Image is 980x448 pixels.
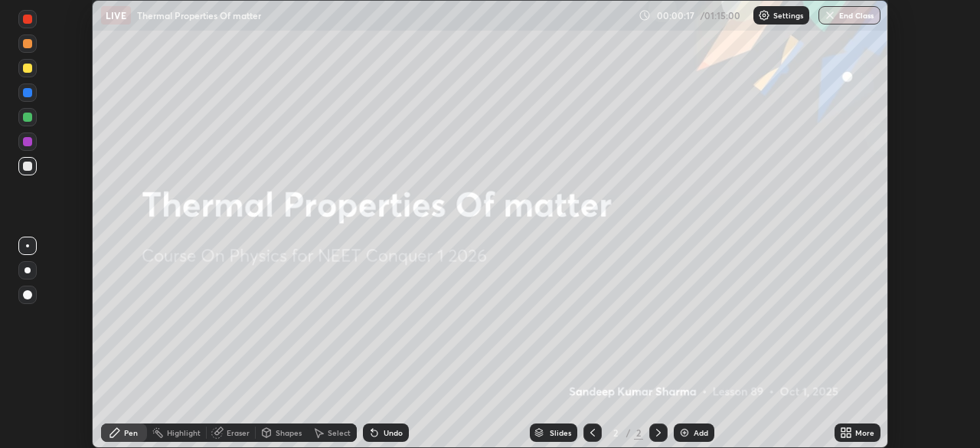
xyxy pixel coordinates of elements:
[824,9,836,21] img: end-class-cross
[227,429,250,437] div: Eraser
[276,429,302,437] div: Shapes
[678,427,691,439] img: add-slide-button
[124,429,138,437] div: Pen
[758,9,770,21] img: class-settings-icons
[550,429,571,437] div: Slides
[855,429,874,437] div: More
[106,9,126,21] p: LIVE
[634,426,643,440] div: 2
[694,429,708,437] div: Add
[818,6,880,25] button: End Class
[626,428,631,437] div: /
[773,11,803,19] p: Settings
[384,429,403,437] div: Undo
[328,429,351,437] div: Select
[167,429,201,437] div: Highlight
[608,428,623,437] div: 2
[137,9,261,21] p: Thermal Properties Of matter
